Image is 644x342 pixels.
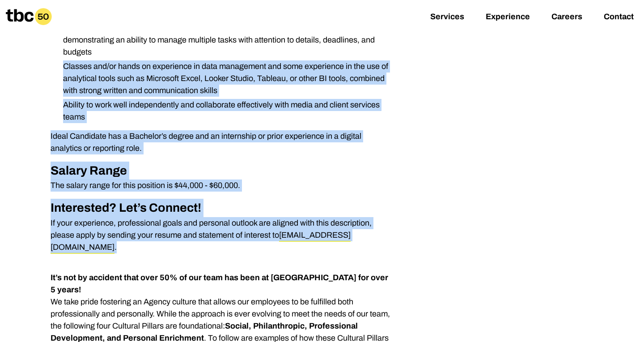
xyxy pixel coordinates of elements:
[51,217,394,253] p: If your experience, professional goals and personal outlook are aligned with this description, pl...
[56,99,394,123] li: Ability to work well independently and collaborate effectively with media and client services teams
[551,12,582,23] a: Careers
[51,162,394,180] h2: Salary Range
[51,199,394,217] h2: Interested? Let’s Connect!
[51,130,394,154] p: Ideal Candidate has a Bachelor’s degree and an internship or prior experience in a digital analyt...
[56,22,394,58] li: Highly organized and able to prioritize multiple demands in a fast-paced environment, demonstrati...
[51,180,394,192] p: The salary range for this position is $44,000 - $60,000.
[486,12,530,23] a: Experience
[51,273,388,294] strong: It’s not by accident that over 50% of our team has been at [GEOGRAPHIC_DATA] for over 5 years!
[430,12,464,23] a: Services
[56,60,394,97] li: Classes and/or hands on experience in data management and some experience in the use of analytica...
[604,12,634,23] a: Contact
